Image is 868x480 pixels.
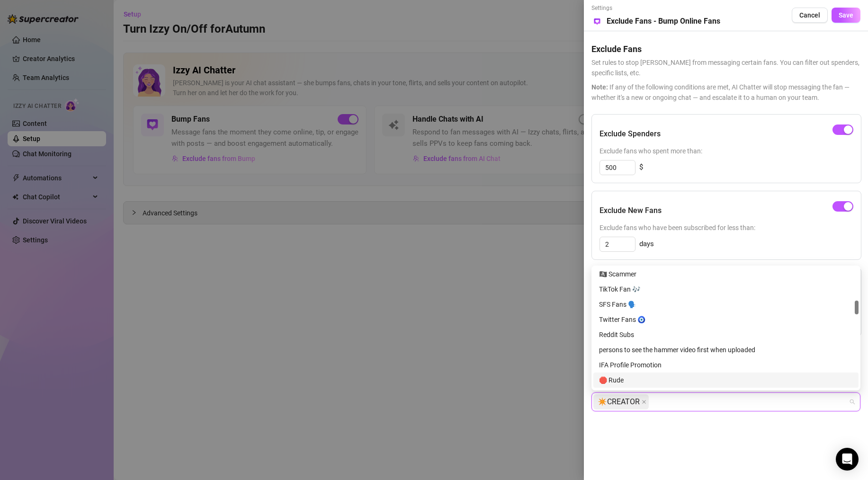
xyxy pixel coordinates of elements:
div: IFA Tracking Links 🔗 [593,388,859,403]
div: Open Intercom Messenger [836,448,859,471]
span: If any of the following conditions are met, AI Chatter will stop messaging the fan — whether it's... [591,82,860,103]
span: Settings [591,4,720,13]
div: 🏴‍☠️ Scammer [593,267,859,282]
div: Reddit Subs [593,327,859,342]
button: Save [832,8,860,23]
div: persons to see the hammer video first when uploaded [599,345,853,355]
span: $ [639,162,643,173]
div: Twitter Fans 🧿 [599,314,853,325]
div: TikTok Fan 🎶 [599,284,853,294]
span: days [639,239,654,250]
span: ✴️CREATOR [598,395,640,409]
span: Save [839,11,853,19]
span: ✴️CREATOR [593,394,649,409]
div: Reddit Subs [599,329,853,340]
div: TikTok Fan 🎶 [593,282,859,297]
div: persons to see the hammer video first when uploaded [593,342,859,357]
div: IFA Profile Promotion [599,360,853,370]
div: Twitter Fans 🧿 [593,312,859,327]
button: Cancel [792,8,828,23]
div: IFA Profile Promotion [593,357,859,373]
span: close [642,400,646,404]
div: SFS Fans 🗣️ [593,297,859,312]
h5: Exclude Fans [591,43,860,55]
span: Note: [591,83,608,91]
h5: Exclude New Fans [600,205,662,216]
span: Cancel [799,11,820,19]
div: 🛑 Rude [593,373,859,388]
div: SFS Fans 🗣️ [599,299,853,310]
span: Set rules to stop [PERSON_NAME] from messaging certain fans. You can filter out spenders, specifi... [591,57,860,78]
span: Exclude fans who have been subscribed for less than: [600,222,853,233]
span: Exclude fans who spent more than: [600,146,853,156]
div: 🛑 Rude [599,375,853,385]
div: 🏴‍☠️ Scammer [599,269,853,279]
h5: Exclude Spenders [600,128,661,140]
h5: Exclude Fans - Bump Online Fans [607,16,720,27]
